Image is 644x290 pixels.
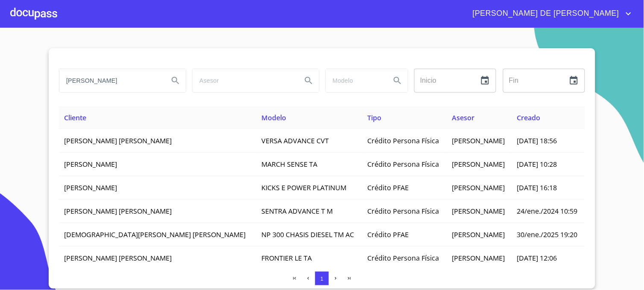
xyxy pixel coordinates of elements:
span: NP 300 CHASIS DIESEL TM AC [262,230,354,239]
span: 1 [320,275,323,282]
span: [PERSON_NAME] [452,206,505,216]
span: Creado [517,113,541,122]
span: [PERSON_NAME] [64,159,117,169]
input: search [326,69,384,92]
span: Asesor [452,113,475,122]
span: [DATE] 10:28 [517,159,557,169]
span: [DATE] 16:18 [517,183,557,192]
span: Cliente [64,113,86,122]
button: Search [165,70,186,91]
span: [DATE] 12:06 [517,253,557,263]
button: Search [299,70,319,91]
span: [PERSON_NAME] [452,230,505,239]
span: Crédito Persona Física [368,253,439,263]
span: MARCH SENSE TA [262,159,318,169]
span: [PERSON_NAME] [452,183,505,192]
span: Modelo [262,113,287,122]
button: 1 [315,272,329,285]
span: KICKS E POWER PLATINUM [262,183,347,192]
input: search [59,69,162,92]
span: [DATE] 18:56 [517,136,557,145]
span: [PERSON_NAME] [452,253,505,263]
span: 24/ene./2024 10:59 [517,206,578,216]
span: SENTRA ADVANCE T M [262,206,333,216]
span: Crédito PFAE [368,230,409,239]
span: Crédito Persona Física [368,136,439,145]
button: Search [387,70,408,91]
span: Crédito Persona Física [368,159,439,169]
span: 30/ene./2025 19:20 [517,230,578,239]
span: [PERSON_NAME] [452,136,505,145]
span: [PERSON_NAME] [PERSON_NAME] [64,253,172,263]
span: Crédito PFAE [368,183,409,192]
span: [DEMOGRAPHIC_DATA][PERSON_NAME] [PERSON_NAME] [64,230,246,239]
span: Crédito Persona Física [368,206,439,216]
span: FRONTIER LE TA [262,253,312,263]
input: search [193,69,295,92]
span: [PERSON_NAME] [64,183,117,192]
span: [PERSON_NAME] [PERSON_NAME] [64,206,172,216]
span: Tipo [368,113,382,122]
button: account of current user [466,7,634,20]
span: [PERSON_NAME] [452,159,505,169]
span: [PERSON_NAME] [PERSON_NAME] [64,136,172,145]
span: VERSA ADVANCE CVT [262,136,329,145]
span: [PERSON_NAME] DE [PERSON_NAME] [466,7,624,20]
